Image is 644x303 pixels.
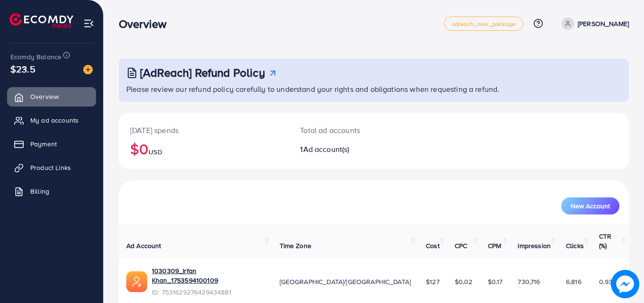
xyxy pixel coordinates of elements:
[10,52,62,62] span: Ecomdy Balance
[599,277,613,286] span: 0.93
[7,134,96,153] a: Payment
[455,241,467,250] span: CPC
[518,241,551,250] span: Impression
[518,277,540,286] span: 730,716
[30,92,59,101] span: Overview
[558,18,629,30] a: [PERSON_NAME]
[7,182,96,201] a: Billing
[30,139,57,149] span: Payment
[455,277,473,286] span: $0.02
[130,125,277,136] p: [DATE] spends
[280,277,411,286] span: [GEOGRAPHIC_DATA]/[GEOGRAPHIC_DATA]
[152,266,265,285] a: 1030309_Irfan Khan_1753594100109
[119,17,174,31] h3: Overview
[30,116,79,125] span: My ad accounts
[426,241,440,250] span: Cost
[426,277,440,286] span: $127
[83,65,93,74] img: image
[452,21,515,27] span: adreach_new_package
[152,287,265,297] span: ID: 7531629276429434881
[578,18,629,29] p: [PERSON_NAME]
[140,66,265,80] h3: [AdReach] Refund Policy
[488,277,503,286] span: $0.17
[126,271,147,292] img: ic-ads-acc.e4c84228.svg
[599,232,611,250] span: CTR (%)
[571,203,610,209] span: New Account
[7,87,96,106] a: Overview
[30,187,49,196] span: Billing
[7,158,96,177] a: Product Links
[303,144,350,154] span: Ad account(s)
[300,125,405,136] p: Total ad accounts
[611,270,639,298] img: image
[10,62,35,76] span: $23.5
[444,17,523,31] a: adreach_new_package
[566,277,582,286] span: 6,816
[7,111,96,130] a: My ad accounts
[566,241,584,250] span: Clicks
[488,241,501,250] span: CPM
[561,197,619,214] button: New Account
[280,241,311,250] span: Time Zone
[300,145,405,154] h2: 1
[30,163,71,172] span: Product Links
[126,83,623,95] p: Please review our refund policy carefully to understand your rights and obligations when requesti...
[83,18,94,29] img: menu
[149,147,162,157] span: USD
[130,140,277,158] h2: $0
[126,241,161,250] span: Ad Account
[9,13,73,28] img: logo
